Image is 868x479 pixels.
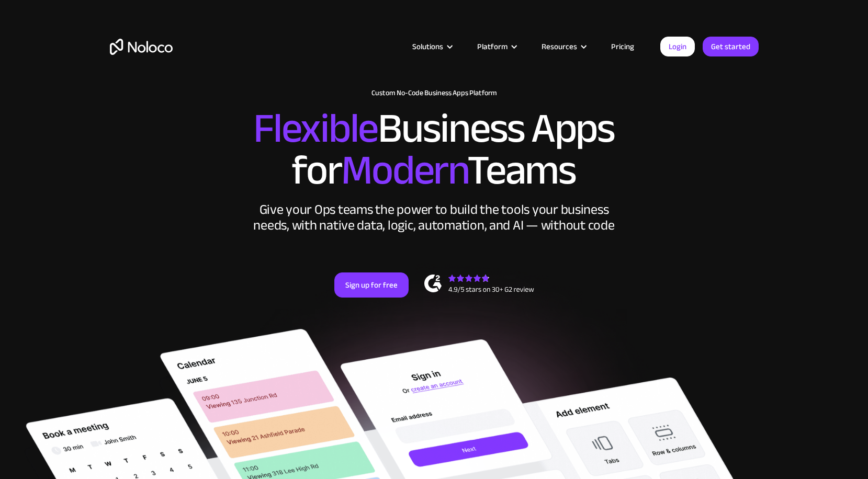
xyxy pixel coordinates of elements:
[412,40,443,53] div: Solutions
[334,272,409,298] a: Sign up for free
[477,40,508,53] div: Platform
[660,37,695,56] a: Login
[703,37,759,56] a: Get started
[341,131,467,209] span: Modern
[464,40,528,53] div: Platform
[110,108,759,191] h2: Business Apps for Teams
[598,40,647,53] a: Pricing
[399,40,464,53] div: Solutions
[542,40,577,53] div: Resources
[251,202,617,233] div: Give your Ops teams the power to build the tools your business needs, with native data, logic, au...
[253,89,378,167] span: Flexible
[110,39,173,55] a: home
[528,40,598,53] div: Resources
